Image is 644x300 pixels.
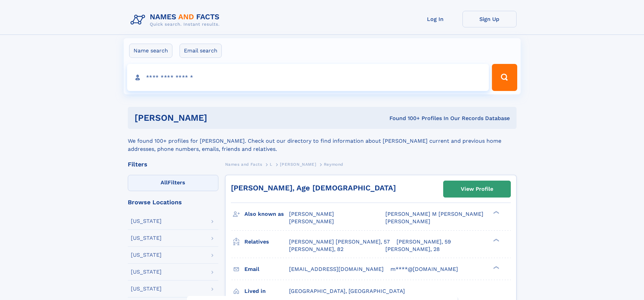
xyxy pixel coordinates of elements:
img: Logo Names and Facts [128,11,225,29]
span: All [161,179,168,186]
span: [PERSON_NAME] [280,162,316,167]
div: View Profile [461,181,493,197]
h1: [PERSON_NAME] [135,114,299,122]
span: [EMAIL_ADDRESS][DOMAIN_NAME] [289,266,384,272]
a: [PERSON_NAME], Age [DEMOGRAPHIC_DATA] [231,184,396,192]
span: L [270,162,272,167]
h3: Relatives [244,236,289,248]
div: [US_STATE] [131,218,162,224]
a: [PERSON_NAME], 59 [397,238,451,246]
span: [GEOGRAPHIC_DATA], [GEOGRAPHIC_DATA] [289,288,405,294]
div: Found 100+ Profiles In Our Records Database [298,115,510,122]
span: [PERSON_NAME] [289,211,334,217]
span: Reymond [324,162,343,167]
a: [PERSON_NAME], 82 [289,246,343,253]
a: [PERSON_NAME], 28 [385,246,440,253]
div: Filters [128,161,218,167]
a: L [270,160,272,168]
a: Sign Up [462,11,517,27]
div: [US_STATE] [131,252,162,258]
div: We found 100+ profiles for [PERSON_NAME]. Check out our directory to find information about [PERS... [128,129,517,153]
a: [PERSON_NAME] [280,160,316,168]
a: Names and Facts [225,160,262,168]
div: ❯ [492,238,500,242]
h3: Also known as [244,208,289,220]
a: [PERSON_NAME] [PERSON_NAME], 57 [289,238,390,246]
h3: Email [244,263,289,275]
span: [PERSON_NAME] [289,218,334,225]
span: [PERSON_NAME] [385,218,430,225]
a: View Profile [444,181,510,197]
label: Name search [129,44,172,58]
div: Browse Locations [128,199,218,205]
label: Filters [128,175,218,191]
span: [PERSON_NAME] M [PERSON_NAME] [385,211,483,217]
input: search input [127,64,489,91]
div: [US_STATE] [131,269,162,275]
button: Search Button [492,64,517,91]
div: ❯ [492,265,500,270]
label: Email search [180,44,222,58]
div: [US_STATE] [131,286,162,292]
h3: Lived in [244,285,289,297]
a: Log In [408,11,462,27]
div: [US_STATE] [131,235,162,241]
div: ❯ [492,210,500,215]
